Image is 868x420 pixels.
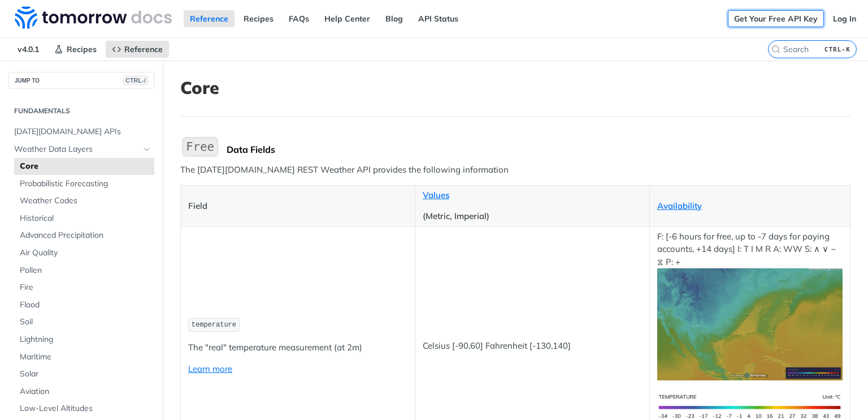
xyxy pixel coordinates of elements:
[67,44,97,54] span: Recipes
[8,141,154,158] a: Weather Data LayersHide subpages for Weather Data Layers
[8,123,154,140] a: [DATE][DOMAIN_NAME] APIs
[20,403,151,414] span: Low-Level Altitudes
[14,297,154,314] a: Flood
[15,6,172,29] img: Tomorrow.io Weather API Docs
[657,200,702,211] a: Availability
[318,10,376,27] a: Help Center
[20,316,151,328] span: Soil
[188,200,407,213] p: Field
[124,44,163,54] span: Reference
[423,340,642,353] p: Celsius [-90,60] Fahrenheit [-130,140]
[11,41,45,58] span: v4.0.1
[20,282,151,293] span: Fire
[180,78,850,98] h1: Core
[20,161,151,172] span: Core
[14,192,154,209] a: Weather Codes
[20,265,151,276] span: Pollen
[20,213,151,224] span: Historical
[106,41,169,58] a: Reference
[20,247,151,259] span: Air Quality
[14,262,154,279] a: Pollen
[184,10,235,27] a: Reference
[14,366,154,383] a: Solar
[14,158,154,175] a: Core
[14,144,140,155] span: Weather Data Layers
[14,245,154,262] a: Air Quality
[227,144,850,155] div: Data Fields
[188,363,232,374] a: Learn more
[657,401,843,412] span: Expand image
[423,190,449,200] a: Values
[423,210,642,223] p: (Metric, Imperial)
[14,349,154,366] a: Maritime
[237,10,280,27] a: Recipes
[657,230,843,380] p: F: [-6 hours for free, up to -7 days for paying accounts, +14 days] I: T I M R A: WW S: ∧ ∨ ~ ⧖ P: +
[192,321,236,329] span: temperature
[657,318,843,329] span: Expand image
[180,164,850,177] p: The [DATE][DOMAIN_NAME] REST Weather API provides the following information
[8,106,154,116] h2: Fundamentals
[14,400,154,417] a: Low-Level Altitudes
[14,210,154,227] a: Historical
[412,10,465,27] a: API Status
[14,383,154,400] a: Aviation
[827,10,862,27] a: Log In
[123,76,148,85] span: CTRL-/
[48,41,103,58] a: Recipes
[20,352,151,363] span: Maritime
[728,10,824,27] a: Get Your Free API Key
[283,10,315,27] a: FAQs
[142,145,151,154] button: Hide subpages for Weather Data Layers
[20,299,151,311] span: Flood
[20,368,151,380] span: Solar
[14,279,154,296] a: Fire
[14,175,154,192] a: Probabilistic Forecasting
[14,331,154,348] a: Lightning
[8,72,154,89] button: JUMP TOCTRL-/
[20,230,151,241] span: Advanced Precipitation
[14,314,154,331] a: Soil
[14,227,154,244] a: Advanced Precipitation
[20,386,151,397] span: Aviation
[822,44,853,55] kbd: CTRL-K
[379,10,409,27] a: Blog
[20,178,151,190] span: Probabilistic Forecasting
[20,195,151,207] span: Weather Codes
[14,126,151,138] span: [DATE][DOMAIN_NAME] APIs
[188,341,407,354] p: The "real" temperature measurement (at 2m)
[20,334,151,345] span: Lightning
[771,45,780,54] svg: Search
